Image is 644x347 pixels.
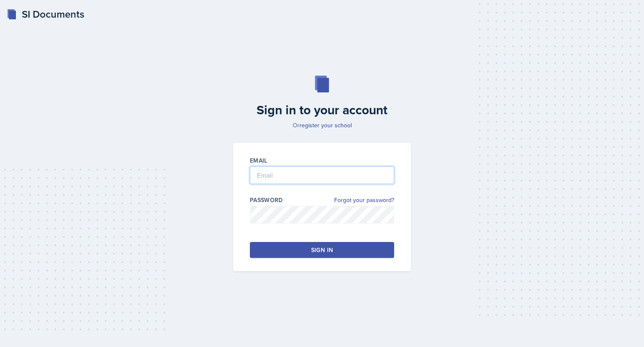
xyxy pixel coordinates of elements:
a: register your school [299,121,352,129]
h2: Sign in to your account [228,103,416,118]
div: Sign in [311,246,333,254]
label: Password [250,196,283,204]
input: Email [250,166,394,184]
a: Forgot your password? [334,196,394,205]
a: SI Documents [7,7,84,22]
label: Email [250,156,267,165]
button: Sign in [250,242,394,258]
p: Or [228,121,416,129]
